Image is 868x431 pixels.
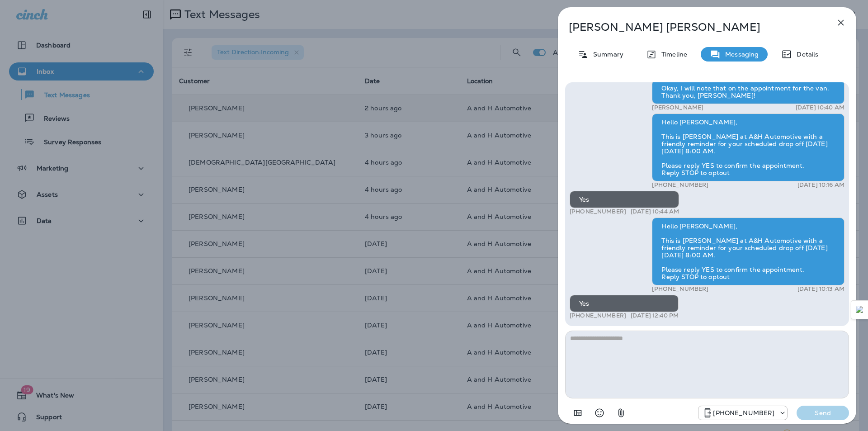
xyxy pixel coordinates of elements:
[631,208,679,215] p: [DATE] 10:44 AM
[652,218,844,285] div: Hello [PERSON_NAME], This is [PERSON_NAME] at A&H Automotive with a friendly reminder for your sc...
[652,285,708,293] p: [PHONE_NUMBER]
[713,409,774,417] p: [PHONE_NUMBER]
[792,51,818,58] p: Details
[856,306,864,314] img: Detect Auto
[569,21,816,33] p: [PERSON_NAME] [PERSON_NAME]
[570,312,626,319] p: [PHONE_NUMBER]
[570,191,679,208] div: Yes
[698,407,787,418] div: +1 (405) 873-8731
[569,404,587,422] button: Add in a premade template
[652,104,703,111] p: [PERSON_NAME]
[570,208,626,215] p: [PHONE_NUMBER]
[589,51,623,58] p: Summary
[590,404,609,422] button: Select an emoji
[570,295,679,312] div: Yes
[796,104,844,111] p: [DATE] 10:40 AM
[721,51,759,58] p: Messaging
[657,51,687,58] p: Timeline
[797,181,844,189] p: [DATE] 10:16 AM
[652,114,844,181] div: Hello [PERSON_NAME], This is [PERSON_NAME] at A&H Automotive with a friendly reminder for your sc...
[652,80,844,104] div: Okay, I will note that on the appointment for the van. Thank you, [PERSON_NAME]!
[797,285,844,293] p: [DATE] 10:13 AM
[652,181,708,189] p: [PHONE_NUMBER]
[631,312,679,319] p: [DATE] 12:40 PM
